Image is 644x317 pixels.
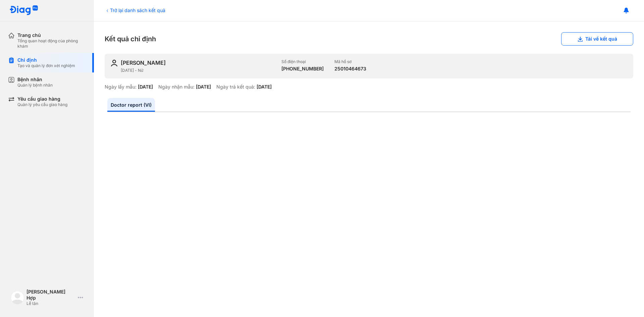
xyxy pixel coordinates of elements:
div: Tạo và quản lý đơn xét nghiệm [17,63,75,68]
div: [DATE] [138,84,153,90]
a: Doctor report (VI) [107,98,155,112]
div: [DATE] - Nữ [121,68,276,73]
div: [DATE] [196,84,211,90]
div: Số điện thoại [281,59,324,64]
img: user-icon [110,59,118,67]
img: logo [9,5,38,16]
div: Mã hồ sơ [334,59,366,64]
div: Yêu cầu giao hàng [17,96,67,102]
div: [PHONE_NUMBER] [281,66,324,72]
div: [PERSON_NAME] [121,59,166,66]
div: Chỉ định [17,57,75,63]
div: Lễ tân [26,301,75,306]
div: Quản lý bệnh nhân [17,83,53,88]
div: Ngày lấy mẫu: [105,84,137,90]
div: 25010464673 [334,66,366,72]
div: Ngày nhận mẫu: [158,84,195,90]
div: [PERSON_NAME] Hợp [26,289,75,301]
div: Tổng quan hoạt động của phòng khám [17,38,86,49]
div: Quản lý yêu cầu giao hàng [17,102,67,107]
div: Ngày trả kết quả: [216,84,255,90]
div: Trang chủ [17,32,86,38]
img: logo [11,291,24,304]
div: Bệnh nhân [17,76,53,83]
div: Trở lại danh sách kết quả [105,7,165,14]
div: Kết quả chỉ định [105,32,633,46]
button: Tải về kết quả [561,32,633,46]
div: [DATE] [257,84,272,90]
